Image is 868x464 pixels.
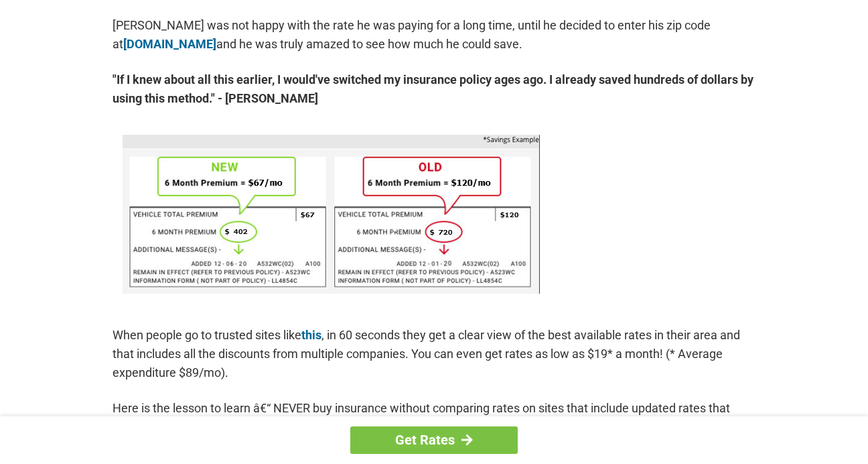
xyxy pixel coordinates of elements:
[113,70,755,108] strong: "If I knew about all this earlier, I would've switched my insurance policy ages ago. I already sa...
[113,326,755,382] p: When people go to trusted sites like , in 60 seconds they get a clear view of the best available ...
[301,328,321,342] a: this
[123,37,216,51] a: [DOMAIN_NAME]
[113,399,755,455] p: Here is the lesson to learn â€“ NEVER buy insurance without comparing rates on sites that include...
[113,16,755,54] p: [PERSON_NAME] was not happy with the rate he was paying for a long time, until he decided to ente...
[123,135,540,294] img: savings
[350,426,518,454] a: Get Rates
